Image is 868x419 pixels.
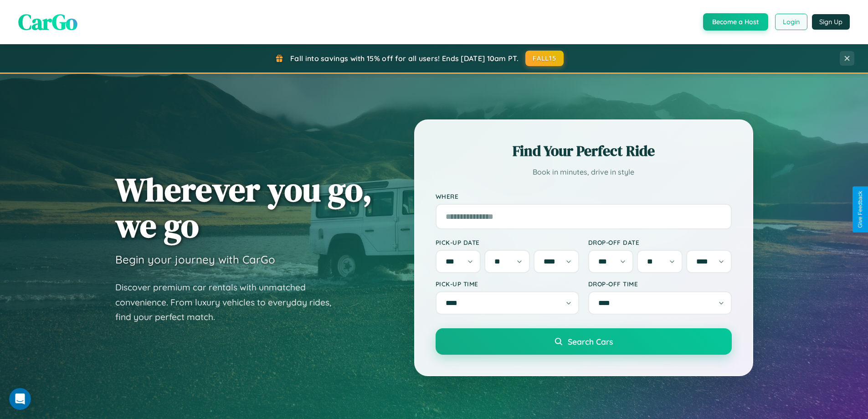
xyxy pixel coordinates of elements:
span: CarGo [18,7,77,37]
label: Pick-up Date [436,238,579,246]
span: Search Cars [568,336,613,347]
h1: Wherever you go, we go [115,171,372,243]
button: Sign Up [812,14,850,30]
span: Fall into savings with 15% off for all users! Ends [DATE] 10am PT. [290,54,519,63]
p: Book in minutes, drive in style [436,166,732,179]
iframe: Intercom live chat [9,388,31,410]
label: Pick-up Time [436,280,579,288]
h3: Begin your journey with CarGo [115,253,275,266]
h2: Find Your Perfect Ride [436,141,732,161]
label: Where [436,192,732,200]
button: Search Cars [436,328,732,355]
div: Give Feedback [857,191,863,228]
label: Drop-off Time [588,280,732,288]
button: Become a Host [703,13,768,31]
button: FALL15 [525,51,564,66]
p: Discover premium car rentals with unmatched convenience. From luxury vehicles to everyday rides, ... [115,280,343,325]
label: Drop-off Date [588,238,732,246]
button: Login [775,14,807,30]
